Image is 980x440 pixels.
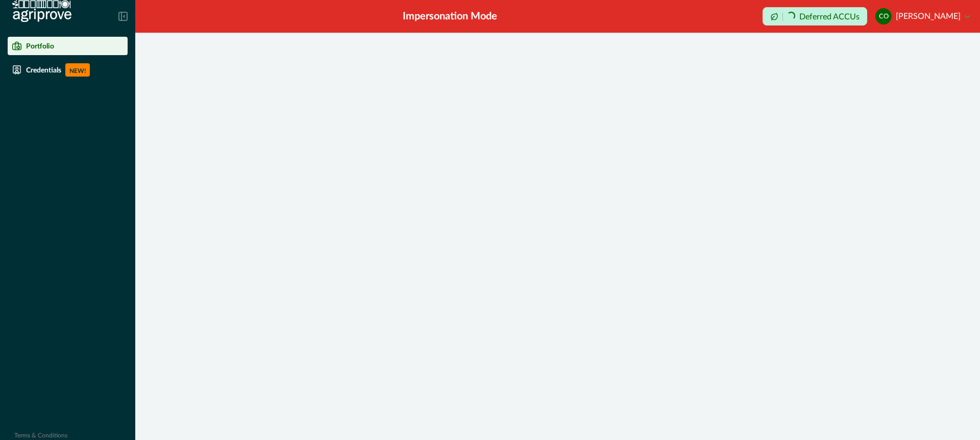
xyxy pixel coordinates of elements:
a: CredentialsNEW! [8,59,128,81]
p: Credentials [26,66,61,74]
a: Terms & Conditions [14,432,67,438]
p: Portfolio [26,42,54,50]
p: NEW! [65,63,90,77]
div: Impersonation Mode [403,9,497,24]
button: Clark O'Bannon[PERSON_NAME] [875,4,970,29]
a: Portfolio [8,37,128,55]
p: Deferred ACCUs [799,13,860,20]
